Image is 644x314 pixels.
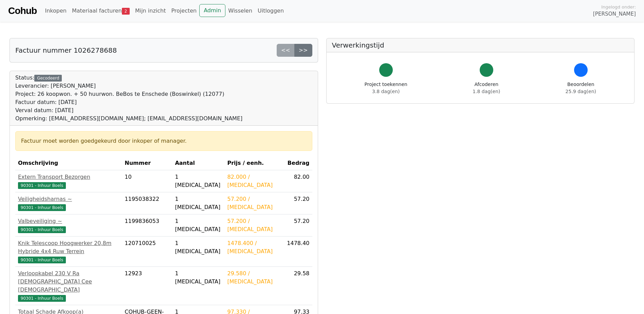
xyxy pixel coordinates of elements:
div: Gecodeerd [34,75,62,82]
a: Extern Transport Bezorgen90301 - Inhuur Boels [18,173,119,189]
div: Project: 26 koopwon. + 50 huurwon. BeBos te Enschede (Boswinkel) (12077) [15,90,242,98]
a: Valbeveiliging ~90301 - Inhuur Boels [18,217,119,233]
div: 82.000 / [MEDICAL_DATA] [227,173,281,189]
div: Afcoderen [473,81,500,95]
h5: Factuur nummer 1026278688 [15,46,117,54]
th: Nummer [122,156,172,170]
span: 90301 - Inhuur Boels [18,204,66,211]
span: 2 [122,8,130,15]
div: 1 [MEDICAL_DATA] [175,217,222,233]
a: Materiaal facturen2 [69,4,132,18]
span: 90301 - Inhuur Boels [18,182,66,189]
span: 1.8 dag(en) [473,89,500,94]
a: Knik Telescoop Hoogwerker 20,8m Hybride 4x4 Ruw Terrein90301 - Inhuur Boels [18,239,119,264]
div: Valbeveiliging ~ [18,217,119,225]
a: Admin [199,4,225,17]
a: Projecten [168,4,199,18]
td: 1199836053 [122,214,172,237]
div: 1478.400 / [MEDICAL_DATA] [227,239,281,256]
td: 12923 [122,267,172,305]
th: Bedrag [284,156,312,170]
div: Factuur datum: [DATE] [15,98,242,106]
div: Knik Telescoop Hoogwerker 20,8m Hybride 4x4 Ruw Terrein [18,239,119,256]
div: Project toekennen [365,81,407,95]
div: Extern Transport Bezorgen [18,173,119,181]
div: 1 [MEDICAL_DATA] [175,239,222,256]
a: Inkopen [42,4,69,18]
a: >> [294,44,312,57]
a: Cohub [8,3,37,19]
div: 1 [MEDICAL_DATA] [175,173,222,189]
div: 1 [MEDICAL_DATA] [175,269,222,286]
span: 25.9 dag(en) [566,89,596,94]
div: 57.200 / [MEDICAL_DATA] [227,217,281,233]
div: Veiligheidsharnas ~ [18,195,119,203]
a: Verloopkabel 230 V Ra [DEMOGRAPHIC_DATA] Cee [DEMOGRAPHIC_DATA]90301 - Inhuur Boels [18,269,119,302]
td: 1478.40 [284,237,312,267]
div: 1 [MEDICAL_DATA] [175,195,222,211]
h5: Verwerkingstijd [332,41,629,49]
div: Leverancier: [PERSON_NAME] [15,82,242,90]
a: Mijn inzicht [132,4,169,18]
td: 57.20 [284,214,312,237]
td: 1195038322 [122,192,172,214]
span: 90301 - Inhuur Boels [18,226,66,233]
div: Status: [15,74,242,123]
span: 3.8 dag(en) [372,89,400,94]
th: Omschrijving [15,156,122,170]
a: Uitloggen [255,4,287,18]
span: Ingelogd onder: [601,4,636,10]
span: [PERSON_NAME] [593,10,636,18]
td: 29.58 [284,267,312,305]
div: 57.200 / [MEDICAL_DATA] [227,195,281,211]
div: Beoordelen [566,81,596,95]
span: 90301 - Inhuur Boels [18,257,66,263]
div: 29.580 / [MEDICAL_DATA] [227,269,281,286]
th: Prijs / eenh. [224,156,284,170]
div: Factuur moet worden goedgekeurd door inkoper of manager. [21,137,307,145]
div: Verval datum: [DATE] [15,106,242,115]
td: 10 [122,170,172,192]
td: 120710025 [122,237,172,267]
div: Opmerking: [EMAIL_ADDRESS][DOMAIN_NAME]; [EMAIL_ADDRESS][DOMAIN_NAME] [15,115,242,123]
td: 82.00 [284,170,312,192]
a: Veiligheidsharnas ~90301 - Inhuur Boels [18,195,119,211]
div: Verloopkabel 230 V Ra [DEMOGRAPHIC_DATA] Cee [DEMOGRAPHIC_DATA] [18,269,119,294]
span: 90301 - Inhuur Boels [18,295,66,302]
td: 57.20 [284,192,312,214]
th: Aantal [172,156,224,170]
a: Wisselen [225,4,255,18]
